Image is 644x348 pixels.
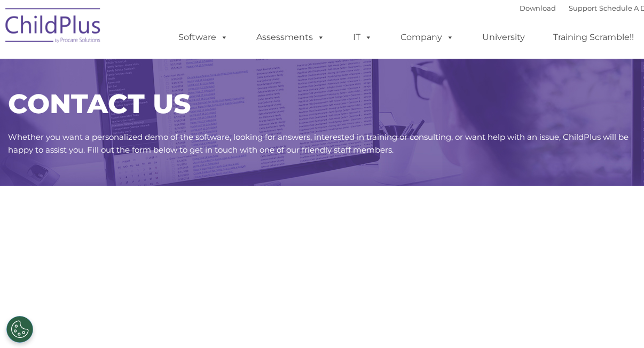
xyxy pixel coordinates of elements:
a: Download [520,4,556,12]
a: Company [390,27,465,48]
a: Software [168,27,239,48]
a: IT [342,27,383,48]
a: Assessments [246,27,335,48]
span: CONTACT US [8,88,191,120]
a: Support [569,4,597,12]
span: Whether you want a personalized demo of the software, looking for answers, interested in training... [8,132,629,155]
a: University [472,27,536,48]
button: Cookies Settings [6,316,33,343]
